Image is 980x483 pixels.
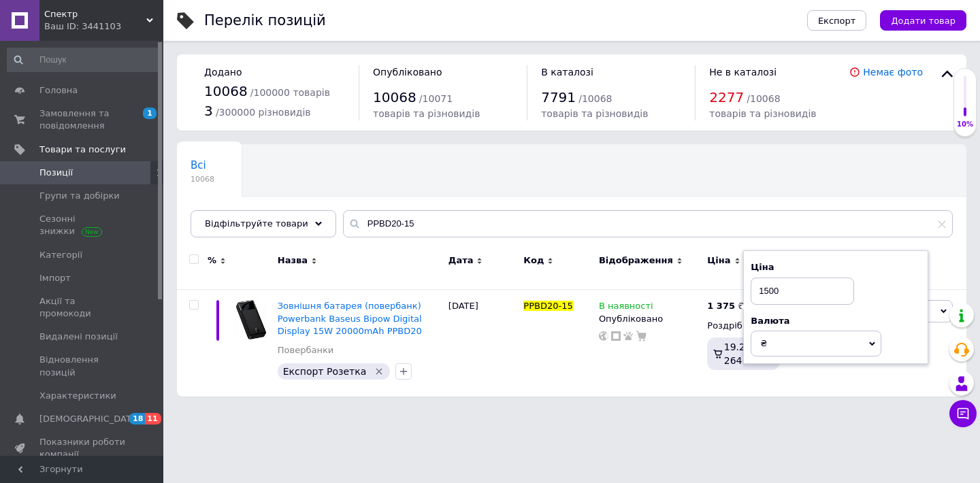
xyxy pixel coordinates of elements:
b: 1 375 [707,301,735,311]
span: 19.2%, 264 ₴ [724,342,757,366]
span: Імпорт [39,272,71,284]
span: Опубліковано [373,67,442,78]
span: 1 [143,107,157,119]
div: 10% [954,120,976,129]
span: 10068 [204,83,248,99]
span: 18 [129,413,145,424]
div: Перелік позицій [204,14,326,28]
span: Експорт Розетка [283,366,366,377]
span: товарів та різновидів [373,108,480,119]
span: Видалені позиції [39,331,118,343]
button: Додати товар [880,10,966,31]
span: 7791 [541,89,576,105]
span: / 10068 [578,93,612,104]
span: 10068 [373,89,416,105]
span: / 100000 товарів [250,87,330,98]
span: Додано [204,67,242,78]
span: Назва [278,254,308,267]
span: PPBD20-15 [523,301,572,311]
span: Не в каталозі [709,67,777,78]
div: [DATE] [445,290,521,397]
span: ₴ [760,338,767,348]
div: Ціна [751,261,921,273]
span: 3 [204,103,213,119]
span: 2277 [709,89,744,105]
span: В наявності [599,301,653,315]
a: Немає фото [863,67,923,78]
img: Зовнішня батарея (повербанк) Powerbank Baseus Bipow Digital Display 15W 20000mAh PPBD20 [231,300,271,339]
span: / 300000 різновидів [216,107,311,118]
span: Додати товар [891,16,955,26]
a: Зовнішня батарея (повербанк) Powerbank Baseus Bipow Digital Display 15W 20000mAh PPBD20 [278,301,422,335]
span: / 10068 [747,93,780,104]
span: Головна [39,84,78,97]
span: Категорії [39,249,82,261]
span: Дата [448,254,474,267]
span: Спектр [44,8,146,20]
span: Відновлення позицій [39,354,126,378]
span: 10068 [191,174,214,184]
span: Характеристики [39,390,116,402]
div: Опубліковано [599,313,700,325]
span: Сезонні знижки [39,213,126,237]
span: Всі [191,159,206,171]
span: 11 [145,413,161,424]
span: Акції та промокоди [39,295,126,320]
span: Відфільтруйте товари [205,218,308,229]
span: Код [523,254,544,267]
span: Показники роботи компанії [39,436,126,461]
button: Експорт [807,10,867,31]
input: Пошук [7,48,161,72]
span: Позиції [39,167,73,179]
span: В каталозі [541,67,593,78]
button: Чат з покупцем [949,400,977,427]
span: % [208,254,216,267]
span: Ціна [707,254,730,267]
input: Пошук по назві позиції, артикулу і пошуковим запитам [343,210,953,237]
span: [DEMOGRAPHIC_DATA] [39,413,140,425]
div: Роздріб [707,320,780,332]
span: Товари та послуги [39,144,126,156]
span: Експорт [818,16,856,26]
span: Групи та добірки [39,190,120,202]
span: Замовлення та повідомлення [39,107,126,132]
svg: Видалити мітку [374,366,385,377]
span: / 10071 [419,93,453,104]
div: Ваш ID: 3441103 [44,20,163,33]
div: Валюта [751,315,921,327]
span: товарів та різновидів [709,108,816,119]
a: Повербанки [278,344,333,356]
div: ₴ [707,300,745,312]
span: Відображення [599,254,673,267]
span: товарів та різновидів [541,108,648,119]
